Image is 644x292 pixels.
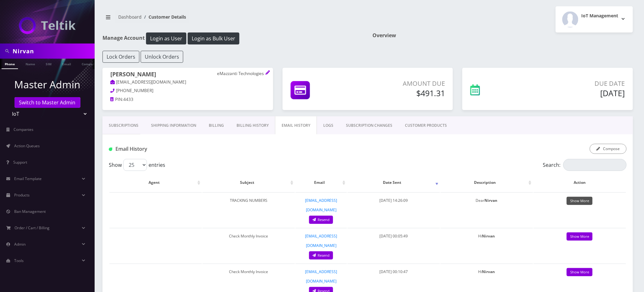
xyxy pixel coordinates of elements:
th: Email: activate to sort column ascending [296,173,347,192]
p: Due Date [525,79,625,88]
a: SIM [43,59,55,68]
span: Order / Cart / Billing [15,225,50,231]
td: TRACKING NUMBERS [202,192,295,227]
input: Search: [563,159,627,171]
p: Hi [444,231,530,241]
th: Action [534,173,626,192]
a: Dashboard [118,14,142,20]
button: Login as User [146,32,186,44]
a: Show More [567,197,593,205]
a: [EMAIL_ADDRESS][DOMAIN_NAME] [305,233,337,248]
strong: Nirvan [482,269,495,274]
button: Unlock Orders [141,51,183,63]
label: Show entries [109,159,165,171]
a: Subscriptions [102,116,145,135]
a: LOGS [317,116,340,135]
a: Switch to Master Admin [15,97,80,108]
a: Billing [202,116,230,135]
a: [EMAIL_ADDRESS][DOMAIN_NAME] [305,269,337,284]
h1: Email History [109,146,275,152]
a: EMAIL HISTORY [275,116,317,135]
h1: Manage Account [102,32,363,44]
button: IoT Management [556,6,633,32]
h1: Overview [372,32,633,38]
select: Showentries [123,159,147,171]
span: Ban Management [14,209,46,214]
p: eMazzanti Technologies [217,71,265,77]
a: Email [59,59,74,68]
th: Date Sent: activate to sort column ascending [348,173,440,192]
strong: Nirvan [482,233,495,239]
li: Customer Details [142,14,186,20]
a: CUSTOMER PRODUCTS [399,116,453,135]
button: Lock Orders [102,51,139,63]
a: Name [22,59,38,68]
span: Admin [14,242,26,247]
span: Action Queues [14,143,40,149]
span: [DATE] 00:10:47 [379,269,408,274]
img: IoT [19,17,76,34]
a: Show More [567,232,593,241]
h2: IoT Management [582,13,618,19]
h5: $491.31 [359,88,445,98]
p: Amount Due [359,79,445,88]
a: Resend [309,216,333,224]
th: Subject: activate to sort column ascending [202,173,295,192]
a: Resend [309,251,333,260]
input: Search in Company [13,45,93,57]
span: [DATE] 14:26:09 [379,198,408,203]
button: Compose [590,144,627,154]
th: Agent: activate to sort column ascending [109,173,202,192]
span: Email Template [14,176,42,181]
span: 4433 [123,96,133,102]
a: SUBSCRIPTION CHANGES [340,116,399,135]
a: [EMAIL_ADDRESS][DOMAIN_NAME] [110,79,186,85]
span: Tools [14,258,24,263]
a: PIN: [110,96,123,103]
a: Billing History [230,116,275,135]
span: Support [13,160,27,165]
strong: Nirvan [485,198,498,203]
h1: [PERSON_NAME] [110,71,265,79]
nav: breadcrumb [102,10,363,28]
span: [DATE] 00:05:49 [379,233,408,239]
a: Phone [2,59,18,69]
a: Company [79,59,100,68]
a: Login as Bulk User [188,34,239,41]
a: [EMAIL_ADDRESS][DOMAIN_NAME] [305,198,337,213]
a: Shipping Information [145,116,202,135]
h5: [DATE] [525,88,625,98]
td: Check Monthly Invoice [202,228,295,263]
label: Search: [543,159,627,171]
th: Description: activate to sort column ascending [441,173,533,192]
span: [PHONE_NUMBER] [116,88,154,93]
span: Companies [14,127,34,132]
span: Products [14,192,30,198]
p: Hi [444,267,530,277]
a: Login as User [145,34,188,41]
p: Dear [444,196,530,205]
button: Login as Bulk User [188,32,239,44]
a: Show More [567,268,593,277]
